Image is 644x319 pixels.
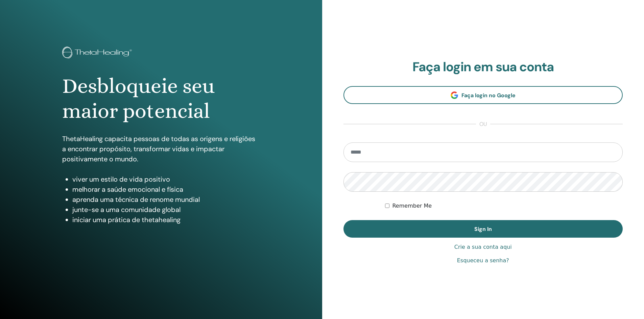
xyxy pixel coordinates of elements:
[461,92,516,99] span: Faça login no Google
[474,225,492,233] span: Sign In
[457,257,509,265] a: Esqueceu a senha?
[62,74,260,124] h1: Desbloqueie seu maior potencial
[392,202,432,210] label: Remember Me
[343,220,623,238] button: Sign In
[72,174,260,184] li: viver um estilo de vida positivo
[454,243,512,251] a: Crie a sua conta aqui
[72,194,260,205] li: aprenda uma técnica de renome mundial
[72,205,260,215] li: junte-se a uma comunidade global
[343,59,623,75] h2: Faça login em sua conta
[72,215,260,225] li: iniciar uma prática de thetahealing
[62,134,260,164] p: ThetaHealing capacita pessoas de todas as origens e religiões a encontrar propósito, transformar ...
[72,184,260,194] li: melhorar a saúde emocional e física
[385,202,623,210] div: Keep me authenticated indefinitely or until I manually logout
[476,120,490,128] span: ou
[343,86,623,104] a: Faça login no Google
